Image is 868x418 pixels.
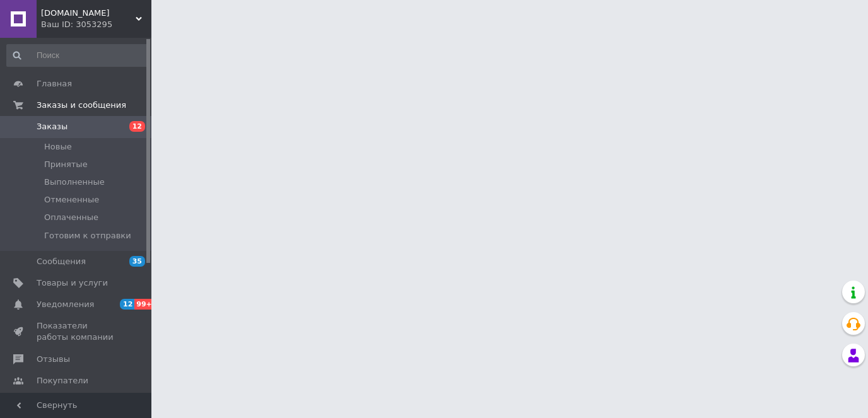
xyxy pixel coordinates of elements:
span: Выполненные [44,177,105,188]
input: Поиск [6,44,149,67]
span: Принятые [44,159,88,170]
span: vpro.com.ua [41,8,136,19]
span: Отзывы [37,354,70,365]
span: 99+ [134,299,155,310]
span: 35 [129,256,145,267]
span: Оплаченные [44,212,98,223]
span: 12 [120,299,134,310]
span: Сообщения [37,256,86,267]
span: Отмененные [44,194,99,206]
span: Товары и услуги [37,277,108,289]
span: Покупатели [37,375,88,386]
span: Главная [37,78,72,90]
span: Заказы и сообщения [37,100,126,111]
span: Новые [44,141,72,153]
div: Ваш ID: 3053295 [41,19,151,30]
span: Готовим к отправки [44,230,131,241]
span: 12 [129,121,145,132]
span: Показатели работы компании [37,320,117,343]
span: Заказы [37,121,67,132]
span: Уведомления [37,299,94,310]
